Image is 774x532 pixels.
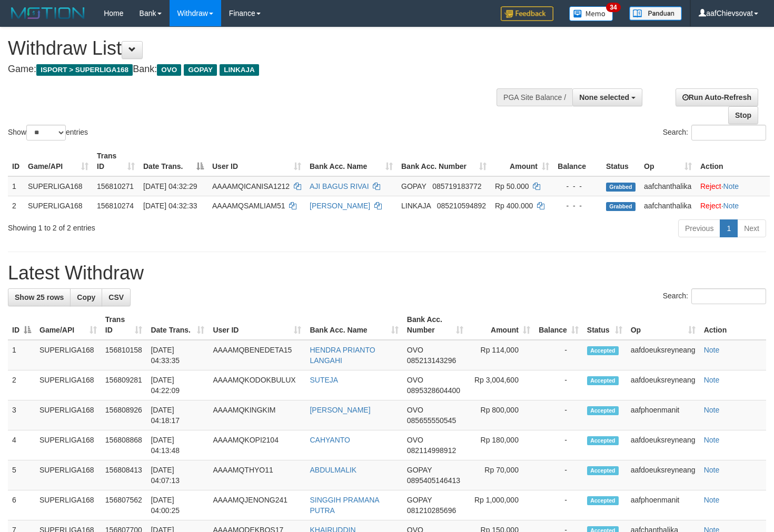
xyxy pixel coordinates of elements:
div: - - - [558,200,598,211]
td: · [696,196,770,215]
td: SUPERLIGA168 [24,196,93,215]
a: Note [723,182,739,190]
th: User ID: activate to sort column ascending [209,310,305,340]
img: Feedback.jpg [501,6,553,21]
span: Accepted [587,406,619,415]
button: None selected [572,88,642,106]
th: Status [602,146,640,176]
span: 34 [606,3,620,12]
a: [PERSON_NAME] [310,406,370,414]
a: CSV [102,288,131,306]
span: Rp 400.000 [495,202,533,210]
th: ID: activate to sort column descending [8,310,35,340]
span: ISPORT > SUPERLIGA168 [36,64,133,76]
td: 6 [8,490,35,520]
span: GOPAY [407,466,432,474]
a: 1 [720,219,738,237]
a: SINGGIH PRAMANA PUTRA [310,496,379,515]
a: ABDULMALIK [310,466,356,474]
td: Rp 70,000 [468,460,534,490]
a: Show 25 rows [8,288,71,306]
td: AAAAMQTHYO11 [209,460,305,490]
span: Copy 0895328604400 to clipboard [407,386,460,395]
span: GOPAY [401,182,426,190]
h4: Game: Bank: [8,64,505,75]
span: OVO [407,376,423,384]
span: GOPAY [184,64,217,76]
th: Action [700,310,766,340]
span: Copy 081210285696 to clipboard [407,506,456,515]
th: Bank Acc. Name: activate to sort column ascending [305,146,397,176]
div: Showing 1 to 2 of 2 entries [8,218,315,233]
div: - - - [558,181,598,192]
th: Date Trans.: activate to sort column descending [139,146,208,176]
th: Action [696,146,770,176]
th: Game/API: activate to sort column ascending [24,146,93,176]
th: Amount: activate to sort column ascending [468,310,534,340]
td: - [534,490,583,520]
a: Note [704,406,720,414]
a: Note [704,346,720,354]
td: Rp 114,000 [468,340,534,370]
td: SUPERLIGA168 [35,400,101,430]
span: Accepted [587,496,619,505]
td: 1 [8,176,24,196]
td: AAAAMQKODOKBULUX [209,370,305,400]
span: Copy [77,293,95,302]
span: Accepted [587,346,619,355]
td: 5 [8,460,35,490]
td: - [534,460,583,490]
td: [DATE] 04:22:09 [146,370,209,400]
span: 156810274 [97,202,134,210]
th: Trans ID: activate to sort column ascending [101,310,147,340]
td: - [534,400,583,430]
span: Accepted [587,466,619,475]
td: Rp 800,000 [468,400,534,430]
a: Note [704,496,720,504]
span: Copy 0895405146413 to clipboard [407,476,460,485]
span: None selected [579,93,629,102]
th: Status: activate to sort column ascending [583,310,627,340]
span: AAAAMQICANISA1212 [212,182,290,190]
td: Rp 180,000 [468,430,534,460]
td: SUPERLIGA168 [24,176,93,196]
td: aafphoenmanit [627,490,700,520]
label: Show entries [8,125,88,140]
input: Search: [691,125,766,140]
td: 156808413 [101,460,147,490]
a: Note [704,376,720,384]
td: 4 [8,430,35,460]
td: aafchanthalika [640,196,696,215]
div: PGA Site Balance / [497,88,572,106]
td: AAAAMQKOPI2104 [209,430,305,460]
label: Search: [663,125,766,140]
span: Copy 085719183772 to clipboard [432,182,481,190]
img: Button%20Memo.svg [569,6,613,21]
span: OVO [407,436,423,444]
td: aafchanthalika [640,176,696,196]
td: · [696,176,770,196]
td: [DATE] 04:00:25 [146,490,209,520]
span: Accepted [587,376,619,385]
a: Copy [70,288,102,306]
td: 156808926 [101,400,147,430]
a: Stop [728,106,758,124]
th: Trans ID: activate to sort column ascending [93,146,139,176]
span: CSV [108,293,124,302]
span: Rp 50.000 [495,182,529,190]
td: [DATE] 04:33:35 [146,340,209,370]
select: Showentries [26,125,66,140]
span: GOPAY [407,496,432,504]
td: 156807562 [101,490,147,520]
td: 156809281 [101,370,147,400]
a: Reject [700,202,721,210]
span: Accepted [587,436,619,445]
span: LINKAJA [401,202,431,210]
a: HENDRA PRIANTO LANGAHI [310,346,375,365]
span: Show 25 rows [15,293,64,302]
td: 2 [8,196,24,215]
th: Amount: activate to sort column ascending [491,146,553,176]
td: [DATE] 04:18:17 [146,400,209,430]
td: AAAAMQJENONG241 [209,490,305,520]
td: - [534,340,583,370]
